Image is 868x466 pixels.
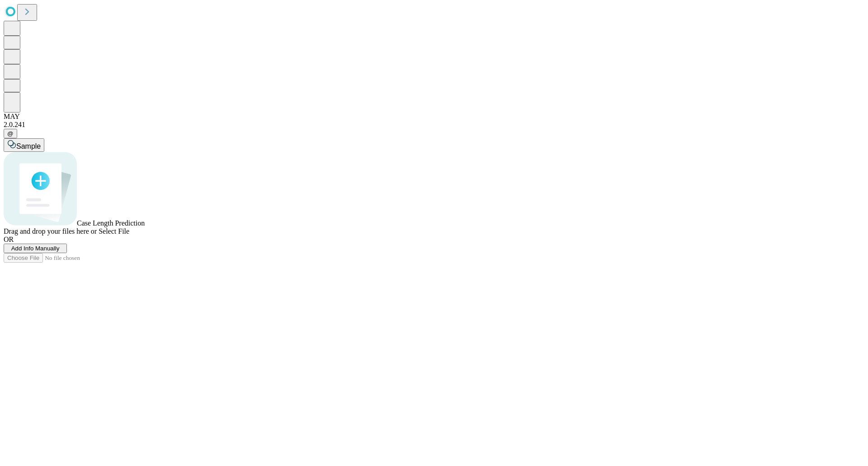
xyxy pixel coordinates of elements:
div: 2.0.241 [4,121,864,129]
span: Drag and drop your files here or [4,227,97,235]
span: Case Length Prediction [77,219,145,227]
button: Sample [4,138,44,152]
div: MAY [4,113,864,121]
span: Sample [16,142,41,150]
span: Add Info Manually [11,245,60,252]
button: @ [4,129,17,138]
span: Select File [99,227,129,235]
span: @ [7,130,14,137]
span: OR [4,235,14,243]
button: Add Info Manually [4,244,67,253]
